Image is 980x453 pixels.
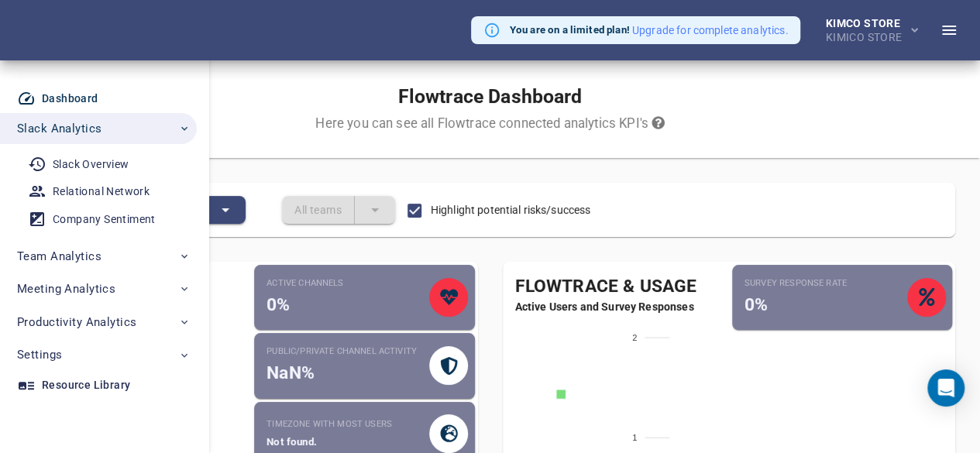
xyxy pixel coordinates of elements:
[42,89,98,108] div: Dashboard
[266,418,429,431] small: Timezone with most users
[266,277,429,290] small: Active Channels
[266,294,290,315] span: 0%
[17,118,101,139] span: Slack Analytics
[315,115,664,133] div: Here you can see all Flowtrace connected analytics KPI's
[266,362,315,383] span: NaN%
[53,210,156,229] div: Company Sentiment
[17,279,115,299] span: Meeting Analytics
[930,12,968,49] button: Toggle Sidebar
[800,13,930,47] button: KIMCO STOREKIMICO STORE
[266,345,429,358] small: Public/private Channel Activity
[927,369,965,407] div: Open Intercom Messenger
[53,155,129,174] div: Slack Overview
[17,246,101,266] span: Team Analytics
[632,333,637,342] tspan: 2
[825,29,908,43] div: KIMICO STORE
[119,196,245,224] div: split button
[744,294,768,315] span: 0%
[42,376,130,395] div: Resource Library
[632,22,789,38] button: Upgrade for complete analytics.
[502,299,728,314] span: Active Users and Survey Responses
[510,24,630,36] strong: You are on a limited plan!
[502,274,728,300] div: Flowtrace & Usage
[282,196,395,224] div: split button
[17,312,136,332] span: Productivity Analytics
[632,433,637,442] tspan: 1
[17,345,62,365] span: Settings
[266,436,316,448] span: Not found.
[431,202,590,218] span: Highlight potential risks/success
[53,182,150,201] div: Relational Network
[825,18,908,29] div: KIMCO STORE
[315,85,664,108] h1: Flowtrace Dashboard
[744,277,907,290] small: Survey Response Rate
